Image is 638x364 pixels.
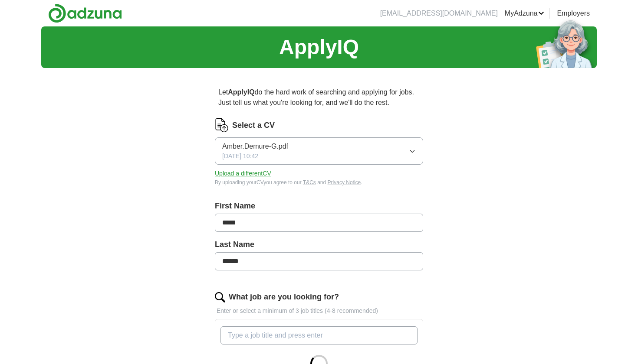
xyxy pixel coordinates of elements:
[220,326,418,344] input: Type a job title and press enter
[215,306,423,315] p: Enter or select a minimum of 3 job titles (4-8 recommended)
[215,179,423,186] div: By uploading your CV you agree to our and .
[215,84,423,111] p: Let do the hard work of searching and applying for jobs. Just tell us what you're looking for, an...
[222,152,258,161] span: [DATE] 10:42
[505,8,545,19] a: MyAdzuna
[215,169,271,178] button: Upload a differentCV
[222,141,288,152] span: Amber.Demure-G.pdf
[215,200,423,212] label: First Name
[229,291,339,303] label: What job are you looking for?
[215,292,225,302] img: search.png
[328,179,361,185] a: Privacy Notice
[380,8,498,19] li: [EMAIL_ADDRESS][DOMAIN_NAME]
[232,120,275,131] label: Select a CV
[215,137,423,165] button: Amber.Demure-G.pdf[DATE] 10:42
[215,239,423,250] label: Last Name
[279,32,359,63] h1: ApplyIQ
[215,118,229,132] img: CV Icon
[303,179,316,185] a: T&Cs
[557,8,590,19] a: Employers
[48,3,122,23] img: Adzuna logo
[228,88,254,96] strong: ApplyIQ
